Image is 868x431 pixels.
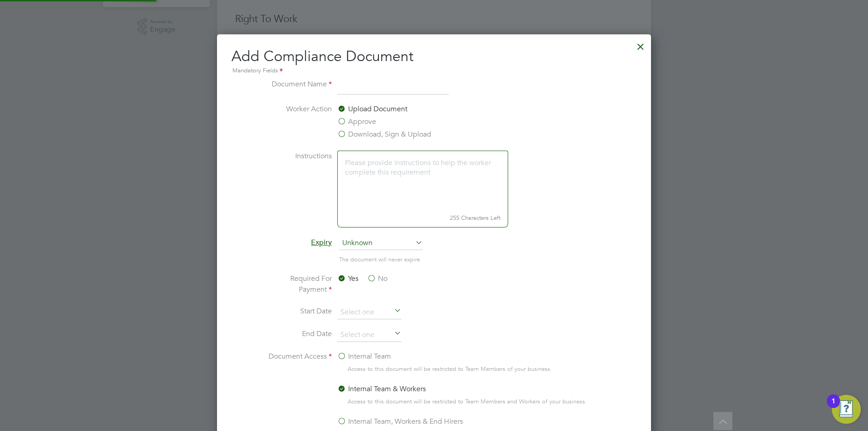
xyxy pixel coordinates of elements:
small: 255 Characters Left [337,209,508,227]
span: Expiry [311,238,332,247]
label: Download, Sign & Upload [337,129,431,140]
label: Internal Team & Workers [337,384,426,394]
label: End Date [264,328,332,340]
span: The document will never expire [339,256,420,263]
div: 1 [831,401,835,413]
label: Start Date [264,306,332,317]
span: Unknown [339,237,423,250]
label: Required For Payment [264,273,332,295]
input: Select one [337,328,401,342]
button: Open Resource Center, 1 new notification [832,395,861,424]
label: Worker Action [264,104,332,140]
label: Internal Team [337,351,391,362]
label: Approve [337,116,376,127]
label: Upload Document [337,104,407,114]
h2: Add Compliance Document [231,47,637,76]
div: Mandatory Fields [231,66,637,76]
span: Access to this document will be restricted to Team Members of your business. [348,364,552,374]
label: Internal Team, Workers & End Hirers [337,416,463,427]
label: Yes [337,273,359,284]
label: Document Name [264,79,332,93]
label: No [367,273,387,284]
input: Select one [337,306,401,319]
span: Access to this document will be restricted to Team Members and Workers of your business. [348,396,587,407]
label: Instructions [264,151,332,226]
